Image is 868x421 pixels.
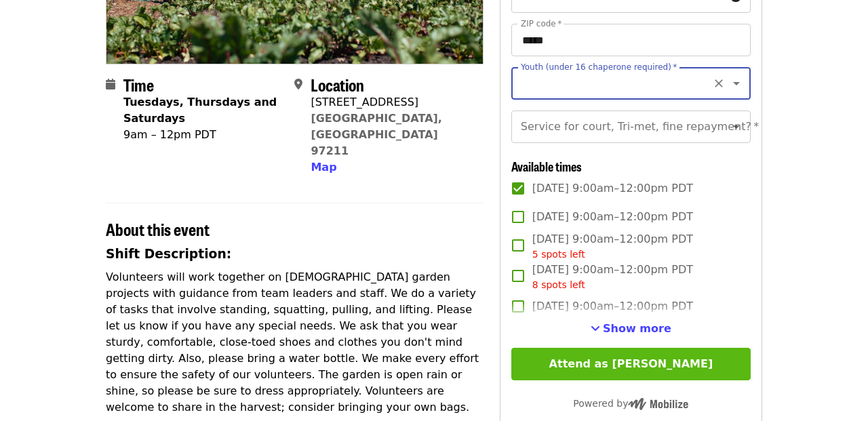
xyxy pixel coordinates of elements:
button: See more timeslots [591,321,671,337]
span: Location [311,73,364,96]
span: Map [311,161,336,174]
button: Open [727,117,746,136]
button: Clear [709,74,728,93]
label: ZIP code [521,20,561,28]
span: About this event [106,217,210,241]
input: ZIP code [511,24,751,56]
span: Time [123,73,154,96]
img: Powered by Mobilize [628,398,688,410]
span: Powered by [573,398,688,409]
button: Attend as [PERSON_NAME] [511,348,751,380]
i: map-marker-alt icon [294,78,302,91]
span: [DATE] 9:00am–12:00pm PDT [532,209,693,225]
strong: Tuesdays, Thursdays and Saturdays [123,96,277,125]
span: [DATE] 9:00am–12:00pm PDT [532,231,693,262]
div: [STREET_ADDRESS] [311,94,472,111]
button: Map [311,159,336,176]
span: 5 spots left [532,249,585,260]
div: 9am – 12pm PDT [123,127,283,143]
span: 8 spots left [532,279,585,290]
button: Open [727,74,746,93]
a: [GEOGRAPHIC_DATA], [GEOGRAPHIC_DATA] 97211 [311,112,442,157]
i: calendar icon [106,78,115,91]
span: [DATE] 9:00am–12:00pm PDT [532,180,693,197]
span: [DATE] 9:00am–12:00pm PDT [532,298,693,315]
p: Volunteers will work together on [DEMOGRAPHIC_DATA] garden projects with guidance from team leade... [106,269,484,416]
span: Available times [511,157,582,175]
span: Show more [603,322,671,335]
strong: Shift Description: [106,247,231,261]
span: [DATE] 9:00am–12:00pm PDT [532,262,693,292]
label: Youth (under 16 chaperone required) [521,63,677,71]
